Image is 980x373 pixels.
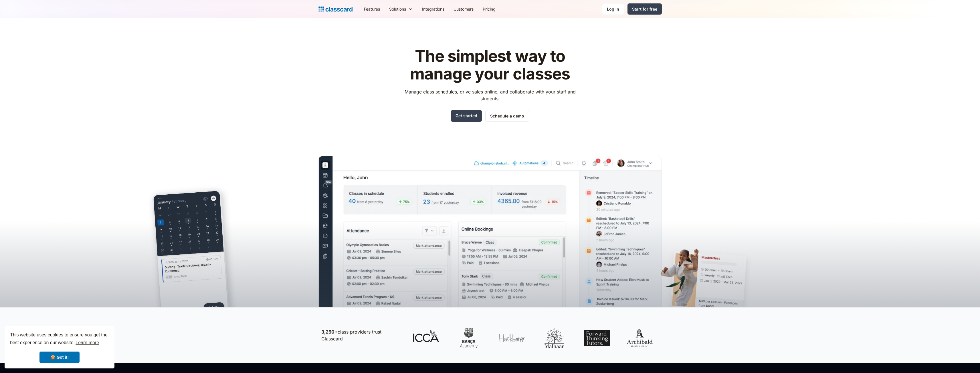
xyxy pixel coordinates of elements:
div: Solutions [385,3,417,15]
a: Pricing [478,3,500,15]
a: Get started [451,110,482,122]
div: Log in [607,6,619,12]
h1: The simplest way to manage your classes [399,47,581,83]
a: learn more about cookies [75,338,100,347]
a: Start for free [627,3,662,15]
div: Solutions [389,6,406,12]
div: Start for free [632,6,657,12]
a: Logo [318,5,353,13]
a: Customers [449,3,478,15]
p: Manage class schedules, drive sales online, and collaborate with your staff and students. [399,88,581,102]
a: Features [359,3,385,15]
a: dismiss cookie message [39,352,80,363]
a: Integrations [417,3,449,15]
strong: 3,250+ [321,329,338,335]
div: cookieconsent [5,326,114,368]
a: Schedule a demo [485,110,529,122]
span: This website uses cookies to ensure you get the best experience on our website. [10,332,109,347]
p: class providers trust Classcard [321,328,401,342]
a: Log in [602,3,624,15]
